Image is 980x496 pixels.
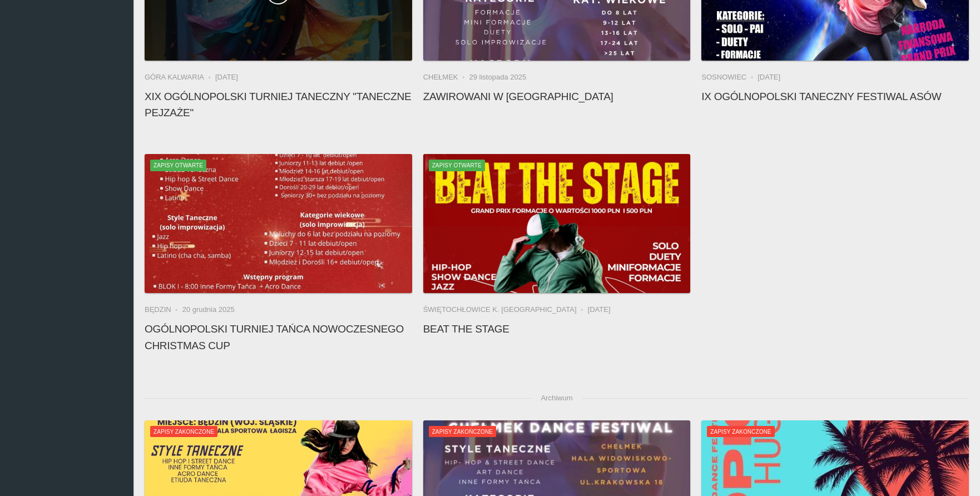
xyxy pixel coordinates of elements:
h4: Beat the Stage [423,321,691,337]
li: 29 listopada 2025 [469,72,527,83]
span: Zapisy otwarte [429,160,485,171]
li: Świętochłowice k. [GEOGRAPHIC_DATA] [423,304,588,315]
li: [DATE] [215,72,238,83]
li: Chełmek [423,72,469,83]
img: Beat the Stage [423,154,691,293]
h4: IX Ogólnopolski Taneczny Festiwal Asów [701,88,969,105]
img: Ogólnopolski Turniej Tańca Nowoczesnego CHRISTMAS CUP [145,154,412,293]
h4: XIX Ogólnopolski Turniej Taneczny "Taneczne Pejzaże" [145,88,412,121]
h4: Ogólnopolski Turniej Tańca Nowoczesnego CHRISTMAS CUP [145,321,412,353]
li: [DATE] [758,72,780,83]
li: 20 grudnia 2025 [182,304,235,315]
span: Zapisy zakończone [429,426,496,437]
span: Archiwum [532,387,581,409]
span: Zapisy otwarte [150,160,206,171]
a: Ogólnopolski Turniej Tańca Nowoczesnego CHRISTMAS CUPZapisy otwarte [145,154,412,293]
span: Zapisy zakończone [150,426,217,437]
li: Będzin [145,304,182,315]
a: Beat the StageZapisy otwarte [423,154,691,293]
h4: Zawirowani w [GEOGRAPHIC_DATA] [423,88,691,105]
li: [DATE] [588,304,611,315]
li: Sosnowiec [701,72,758,83]
li: Góra Kalwaria [145,72,215,83]
span: Zapisy zakończone [707,426,774,437]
